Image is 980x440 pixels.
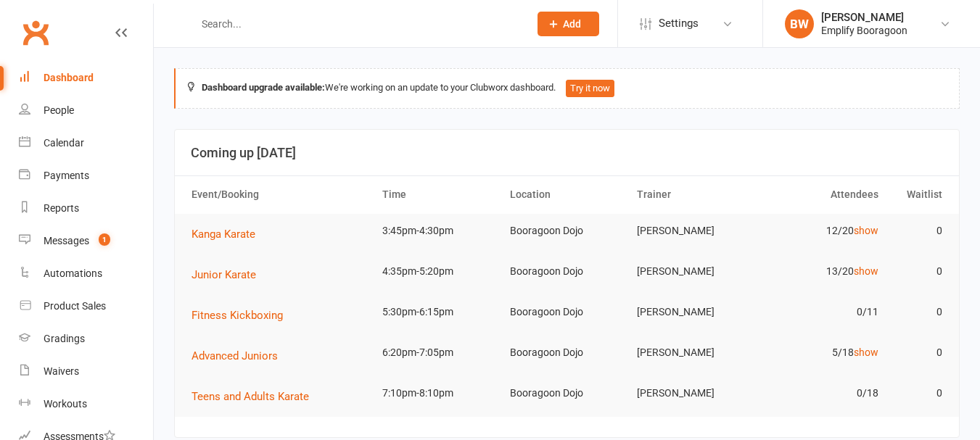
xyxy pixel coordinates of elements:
span: Settings [659,7,699,40]
a: show [854,225,878,236]
button: Advanced Juniors [192,347,288,365]
th: Event/Booking [185,176,376,213]
div: People [44,104,74,116]
td: 0 [885,214,949,248]
span: Teens and Adults Karate [192,390,309,403]
th: Location [503,176,631,213]
div: Reports [44,202,79,214]
div: Workouts [44,398,87,410]
h3: Coming up [DATE] [191,146,943,160]
a: Product Sales [19,290,153,323]
td: 4:35pm-5:20pm [376,254,503,289]
strong: Dashboard upgrade available: [202,82,325,93]
a: Payments [19,159,153,192]
button: Try it now [566,80,614,97]
span: Fitness Kickboxing [192,309,283,322]
div: Calendar [44,137,84,149]
td: 0 [885,376,949,410]
span: Kanga Karate [192,228,255,241]
input: Search... [191,14,519,34]
span: Junior Karate [192,268,256,281]
button: Junior Karate [192,266,266,283]
a: Waivers [19,355,153,388]
div: Dashboard [44,72,94,83]
td: Booragoon Dojo [503,376,631,410]
a: Automations [19,257,153,290]
div: [PERSON_NAME] [821,11,907,24]
td: 0 [885,336,949,370]
a: Dashboard [19,62,153,94]
td: 3:45pm-4:30pm [376,214,503,248]
div: Waivers [44,365,79,377]
td: Booragoon Dojo [503,295,631,329]
a: People [19,94,153,127]
th: Attendees [758,176,886,213]
span: Add [563,18,581,30]
button: Add [538,12,599,36]
span: 1 [99,233,110,246]
a: Calendar [19,127,153,159]
a: show [854,346,878,358]
td: 12/20 [758,214,886,248]
td: Booragoon Dojo [503,254,631,289]
td: 0/11 [758,295,886,329]
td: Booragoon Dojo [503,214,631,248]
td: 7:10pm-8:10pm [376,376,503,410]
div: BW [785,9,814,38]
a: Clubworx [17,14,54,51]
div: Product Sales [44,300,106,312]
div: Payments [44,170,89,181]
td: [PERSON_NAME] [630,376,758,410]
td: 5/18 [758,336,886,370]
button: Fitness Kickboxing [192,307,293,324]
a: Messages 1 [19,225,153,257]
td: [PERSON_NAME] [630,254,758,289]
div: Automations [44,267,102,279]
td: [PERSON_NAME] [630,336,758,370]
td: 0 [885,295,949,329]
div: Gradings [44,333,85,344]
th: Time [376,176,503,213]
a: Gradings [19,323,153,355]
td: Booragoon Dojo [503,336,631,370]
span: Advanced Juniors [192,349,278,362]
button: Kanga Karate [192,225,265,243]
td: 0/18 [758,376,886,410]
button: Teens and Adults Karate [192,388,319,405]
td: [PERSON_NAME] [630,295,758,329]
a: show [854,265,878,277]
th: Waitlist [885,176,949,213]
td: 6:20pm-7:05pm [376,336,503,370]
th: Trainer [630,176,758,213]
div: Emplify Booragoon [821,24,907,37]
a: Reports [19,192,153,225]
td: 13/20 [758,254,886,289]
td: [PERSON_NAME] [630,214,758,248]
td: 0 [885,254,949,289]
div: Messages [44,235,89,246]
div: We're working on an update to your Clubworx dashboard. [174,68,960,109]
td: 5:30pm-6:15pm [376,295,503,329]
a: Workouts [19,388,153,420]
